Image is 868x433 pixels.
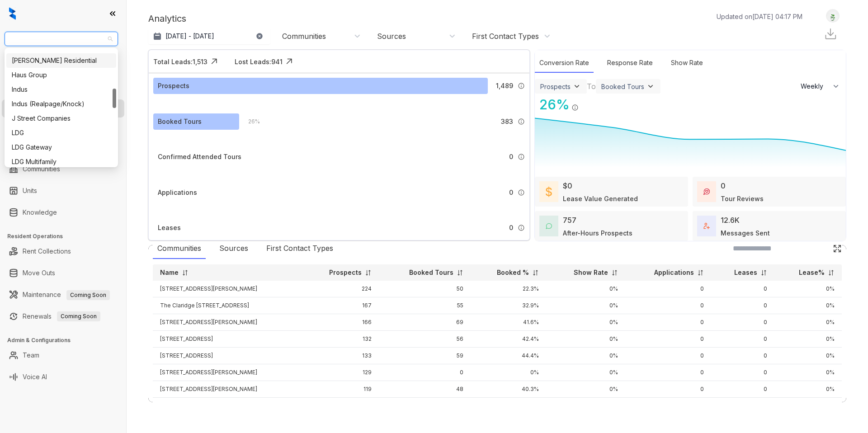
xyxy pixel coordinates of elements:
td: 0% [774,381,842,398]
a: Team [23,346,39,364]
img: LeaseValue [546,186,552,197]
div: [PERSON_NAME] Residential [12,56,111,66]
td: 0 [711,281,775,297]
td: [STREET_ADDRESS] [153,348,302,364]
h3: Admin & Configurations [7,336,126,344]
img: Click Icon [208,55,221,68]
td: 0% [774,297,842,314]
div: 12.6K [721,215,740,226]
img: sorting [457,269,463,276]
td: 0 [711,331,775,348]
img: Info [518,189,525,196]
p: [DATE] - [DATE] [165,32,214,41]
li: Communities [2,160,124,178]
td: 0 [625,398,711,414]
td: 0% [546,297,625,314]
p: Booked Tours [409,268,453,277]
h3: Resident Operations [7,232,126,240]
img: AfterHoursConversations [546,223,552,230]
div: Indus [12,85,111,94]
img: sorting [182,269,189,276]
div: Lease Value Generated [563,194,638,203]
div: Griffis Residential [6,53,116,68]
td: 0% [774,331,842,348]
p: Booked % [497,268,529,277]
td: 0 [625,281,711,297]
div: Lost Leads: 941 [235,57,283,66]
div: Prospects [158,81,189,91]
div: Prospects [540,83,571,90]
a: Rent Collections [23,242,71,260]
p: Leases [734,268,757,277]
div: LDG Gateway [12,142,111,152]
img: sorting [828,269,835,276]
div: 26 % [239,117,260,127]
div: LDG Multifamily [12,157,111,167]
td: 50 [379,281,471,297]
td: 0 [625,297,711,314]
div: Haus Group [6,68,116,82]
img: Info [571,104,579,111]
span: Coming Soon [66,290,110,300]
li: Leads [2,61,124,79]
div: Total Leads: 1,513 [153,57,208,66]
li: Knowledge [2,203,124,221]
li: Renewals [2,307,124,325]
td: 0% [546,364,625,381]
img: logo [9,7,16,20]
td: 166 [302,314,379,331]
td: 0 [711,348,775,364]
img: sorting [697,269,704,276]
img: sorting [532,269,539,276]
div: Communities [153,238,206,259]
div: 26 % [535,94,570,115]
div: To [587,81,596,92]
p: Show Rate [574,268,608,277]
a: Communities [23,160,60,178]
td: 40.3% [471,381,546,398]
p: Updated on [DATE] 04:17 PM [717,12,802,21]
td: 224 [302,281,379,297]
li: Team [2,346,124,364]
td: [STREET_ADDRESS][PERSON_NAME] [153,364,302,381]
td: 133 [302,348,379,364]
td: 0 [625,331,711,348]
div: Communities [282,31,326,41]
img: Click Icon [283,55,296,68]
p: Applications [654,268,694,277]
td: 0% [471,364,546,381]
td: 0% [546,398,625,414]
div: Indus [6,82,116,97]
div: Haus Group [12,70,111,80]
div: First Contact Types [472,31,539,41]
td: [STREET_ADDRESS][PERSON_NAME] [153,281,302,297]
a: Voice AI [23,368,47,386]
span: Coming Soon [57,311,100,321]
td: 0 [711,398,775,414]
td: 0 [625,348,711,364]
p: Analytics [148,12,186,25]
td: 0% [774,348,842,364]
div: 0 [721,180,726,191]
div: J Street Companies [6,111,116,126]
div: First Contact Types [262,238,338,259]
td: 0% [546,381,625,398]
td: 0 [711,314,775,331]
img: Info [518,82,525,89]
td: The Claridge [STREET_ADDRESS] [153,297,302,314]
img: Click Icon [579,96,592,109]
li: Leasing [2,99,124,118]
a: RenewalsComing Soon [23,307,100,325]
div: Indus (Realpage/Knock) [12,99,111,109]
td: 0 [625,381,711,398]
div: Show Rate [666,53,708,73]
li: Maintenance [2,286,124,304]
td: 0 [379,364,471,381]
li: Units [2,182,124,200]
img: ViewFilterArrow [572,82,581,91]
img: TourReviews [703,188,710,195]
button: Weekly [795,78,846,94]
div: Booked Tours [601,83,644,90]
p: Lease% [799,268,825,277]
span: 0 [509,152,513,162]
